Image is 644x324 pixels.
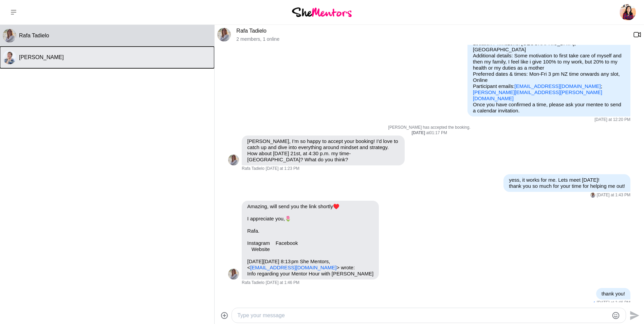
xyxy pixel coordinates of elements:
[602,291,625,297] p: thank you!
[247,258,373,271] p: [DATE][DATE] 8:13 pm She Mentors, < > wrote:
[597,300,630,306] time: 2025-08-19T08:16:42.630Z
[620,4,636,20] img: Diana Philip
[247,271,373,277] p: Info regarding your Mentor Hour with [PERSON_NAME]
[473,89,602,101] a: [PERSON_NAME][EMAIL_ADDRESS][PERSON_NAME][DOMAIN_NAME]
[3,29,16,42] img: R
[228,155,239,165] div: Rafa Tadielo
[228,155,239,165] img: R
[236,28,266,34] a: Rafa Tadielo
[473,102,625,114] p: Once you have confirmed a time, please ask your mentee to send a calendar invitation.
[285,216,291,221] span: 🌷
[228,269,239,280] img: R
[333,203,339,209] span: ♥️
[228,130,630,136] div: at 01:17 PM
[3,29,16,42] div: Rafa Tadielo
[19,33,49,38] span: Rafa Tadielo
[228,269,239,280] div: Rafa Tadielo
[266,166,299,172] time: 2025-08-19T07:53:29.170Z
[19,54,64,60] span: [PERSON_NAME]
[3,51,16,64] div: Tracy Travis
[242,166,264,172] span: Rafa Tadielo
[612,311,620,320] button: Emoji picker
[217,28,231,41] img: R
[626,308,641,323] button: Send
[247,240,373,252] p: Instagram Facebook Website
[292,7,352,17] img: She Mentors Logo
[594,117,630,123] time: 2025-08-19T06:50:40.139Z
[236,36,628,42] p: 2 members , 1 online
[228,125,630,130] p: [PERSON_NAME] has accepted the booking.
[242,280,264,286] span: Rafa Tadielo
[247,228,373,234] p: Rafa.
[217,28,231,41] div: Rafa Tadielo
[250,265,336,270] a: [EMAIL_ADDRESS][DOMAIN_NAME]
[597,193,630,198] time: 2025-08-19T08:13:33.080Z
[247,203,373,210] p: Amazing, will send you the link shortly
[509,177,625,189] p: yess, it works for me. Lets meet [DATE]! thank you so much for your time for helping me out!
[247,216,373,222] p: I appreciate you,
[3,51,16,64] img: T
[266,280,299,286] time: 2025-08-19T08:16:29.947Z
[247,138,399,163] p: [PERSON_NAME], I’m so happy to accept your booking! I’d love to catch up and dive into everything...
[590,193,595,198] img: R
[237,311,609,320] textarea: Type your message
[590,193,595,198] div: Rafa Tadielo
[411,130,426,135] strong: [DATE]
[515,83,601,89] a: [EMAIL_ADDRESS][DOMAIN_NAME]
